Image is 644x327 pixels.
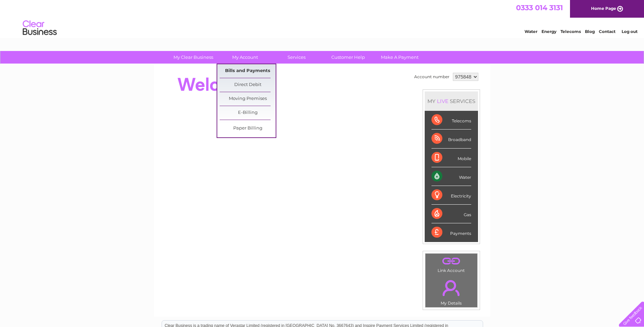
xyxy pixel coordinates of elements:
[541,29,556,34] a: Energy
[165,51,221,64] a: My Clear Business
[427,255,476,267] a: .
[412,71,451,83] td: Account number
[431,223,471,242] div: Payments
[22,18,57,38] img: logo.png
[220,106,276,120] a: E-Billing
[427,276,476,300] a: .
[217,51,273,64] a: My Account
[599,29,615,34] a: Contact
[269,51,325,64] a: Services
[220,122,276,135] a: Paper Billing
[431,111,471,130] div: Telecoms
[425,91,478,111] div: MY SERVICES
[320,51,376,64] a: Customer Help
[431,167,471,186] div: Water
[525,29,537,34] a: Water
[431,186,471,205] div: Electricity
[162,4,483,33] div: Clear Business is a trading name of Verastar Limited (registered in [GEOGRAPHIC_DATA] No. 3667643...
[372,51,428,64] a: Make A Payment
[431,205,471,223] div: Gas
[560,29,581,34] a: Telecoms
[431,130,471,148] div: Broadband
[220,64,276,78] a: Bills and Payments
[436,98,450,104] div: LIVE
[431,149,471,167] div: Mobile
[516,3,563,12] a: 0333 014 3131
[622,29,638,34] a: Log out
[585,29,595,34] a: Blog
[425,253,478,275] td: Link Account
[220,78,276,92] a: Direct Debit
[220,92,276,106] a: Moving Premises
[425,274,478,308] td: My Details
